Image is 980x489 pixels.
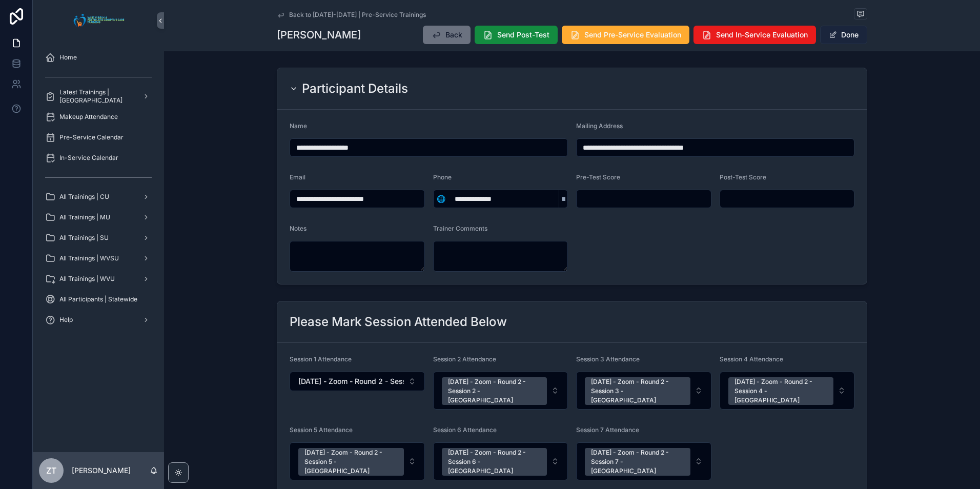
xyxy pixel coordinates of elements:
[820,26,867,44] button: Done
[445,30,462,40] span: Back
[59,213,110,221] span: All Trainings | MU
[433,173,452,181] span: Phone
[720,173,766,181] span: Post-Test Score
[39,249,158,268] a: All Trainings | WVSU
[39,229,158,247] a: All Trainings | SU
[497,30,549,40] span: Send Post-Test
[59,193,109,201] span: All Trainings | CU
[39,128,158,147] a: Pre-Service Calendar
[576,442,711,480] button: Select Button
[298,376,404,386] span: [DATE] - Zoom - Round 2 - Session 1 - [GEOGRAPHIC_DATA]
[433,355,496,363] span: Session 2 Attendance
[576,355,640,363] span: Session 3 Attendance
[716,30,808,40] span: Send In-Service Evaluation
[71,12,127,29] img: App logo
[39,290,158,309] a: All Participants | Statewide
[290,225,307,232] span: Notes
[576,122,623,130] span: Mailing Address
[576,372,711,410] button: Select Button
[584,30,681,40] span: Send Pre-Service Evaluation
[39,188,158,206] a: All Trainings | CU
[437,194,445,204] span: 🌐
[290,122,307,130] span: Name
[39,149,158,167] a: In-Service Calendar
[591,448,684,476] div: [DATE] - Zoom - Round 2 - Session 7 - [GEOGRAPHIC_DATA]
[448,448,541,476] div: [DATE] - Zoom - Round 2 - Session 6 - [GEOGRAPHIC_DATA]
[290,355,352,363] span: Session 1 Attendance
[290,442,425,480] button: Select Button
[304,448,398,476] div: [DATE] - Zoom - Round 2 - Session 5 - [GEOGRAPHIC_DATA]
[59,254,119,262] span: All Trainings | WVSU
[59,88,134,105] span: Latest Trainings | [GEOGRAPHIC_DATA]
[39,208,158,227] a: All Trainings | MU
[433,225,487,232] span: Trainer Comments
[423,26,471,44] button: Back
[576,426,639,434] span: Session 7 Attendance
[290,372,425,391] button: Select Button
[290,426,353,434] span: Session 5 Attendance
[693,26,816,44] button: Send In-Service Evaluation
[475,26,558,44] button: Send Post-Test
[59,295,137,303] span: All Participants | Statewide
[290,314,507,330] h2: Please Mark Session Attended Below
[39,311,158,329] a: Help
[448,377,541,405] div: [DATE] - Zoom - Round 2 - Session 2 - [GEOGRAPHIC_DATA]
[433,426,497,434] span: Session 6 Attendance
[39,108,158,126] a: Makeup Attendance
[290,173,305,181] span: Email
[734,377,828,405] div: [DATE] - Zoom - Round 2 - Session 4 - [GEOGRAPHIC_DATA]
[39,87,158,106] a: Latest Trainings | [GEOGRAPHIC_DATA]
[277,11,426,19] a: Back to [DATE]-[DATE] | Pre-Service Trainings
[433,372,568,410] button: Select Button
[59,113,118,121] span: Makeup Attendance
[59,316,73,324] span: Help
[39,270,158,288] a: All Trainings | WVU
[46,464,56,477] span: ZT
[33,41,164,342] div: scrollable content
[39,48,158,67] a: Home
[433,442,568,480] button: Select Button
[59,133,124,141] span: Pre-Service Calendar
[720,372,855,410] button: Select Button
[591,377,684,405] div: [DATE] - Zoom - Round 2 - Session 3 - [GEOGRAPHIC_DATA]
[277,28,361,42] h1: [PERSON_NAME]
[302,80,408,97] h2: Participant Details
[72,465,131,476] p: [PERSON_NAME]
[59,275,115,283] span: All Trainings | WVU
[289,11,426,19] span: Back to [DATE]-[DATE] | Pre-Service Trainings
[59,234,109,242] span: All Trainings | SU
[59,53,77,62] span: Home
[59,154,118,162] span: In-Service Calendar
[434,190,448,208] button: Select Button
[720,355,783,363] span: Session 4 Attendance
[562,26,689,44] button: Send Pre-Service Evaluation
[576,173,620,181] span: Pre-Test Score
